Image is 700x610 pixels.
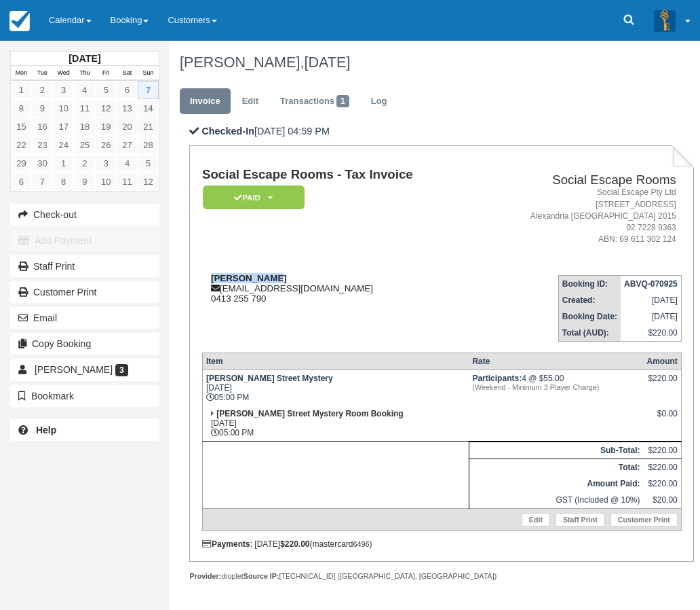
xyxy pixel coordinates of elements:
strong: [PERSON_NAME] Street Mystery Room Booking [216,409,403,418]
a: 28 [138,136,159,154]
a: 8 [53,173,74,191]
a: 16 [32,118,53,136]
th: Booking Date: [558,308,621,325]
a: Staff Print [556,513,605,526]
a: Invoice [180,88,231,115]
a: Edit [232,88,269,115]
img: checkfront-main-nav-mini-logo.png [9,11,30,31]
td: $220.00 [643,442,681,459]
a: 5 [96,81,117,99]
a: 9 [32,99,53,118]
span: [PERSON_NAME] [35,364,113,375]
em: Paid [203,185,305,209]
a: 1 [53,154,74,173]
td: $20.00 [643,492,681,509]
a: 22 [11,136,32,154]
a: Customer Print [10,281,159,303]
div: droplet [TECHNICAL_ID] ([GEOGRAPHIC_DATA], [GEOGRAPHIC_DATA]) [189,571,694,581]
th: Item [202,353,469,370]
th: Booking ID: [558,276,621,293]
th: Mon [11,66,32,81]
h1: [PERSON_NAME], [180,54,684,71]
a: 4 [117,154,138,173]
a: 5 [138,154,159,173]
a: 2 [32,81,53,99]
th: Fri [96,66,117,81]
a: 7 [32,173,53,191]
strong: Provider: [189,572,221,580]
b: Checked-In [201,126,254,137]
a: 10 [53,99,74,118]
div: $0.00 [646,409,677,429]
th: Amount [643,353,681,370]
button: Email [10,307,159,329]
th: Sub-Total: [469,442,643,459]
td: [DATE] [621,308,681,325]
a: Help [10,419,159,441]
a: 25 [74,136,95,154]
a: 19 [96,118,117,136]
td: GST (Included @ 10%) [469,492,643,509]
strong: Payments [202,539,250,549]
strong: [PERSON_NAME] [211,273,287,283]
span: 1 [336,95,349,107]
td: [DATE] [621,292,681,308]
span: 3 [115,364,128,376]
em: (Weekend - Minimum 3 Player Charge) [472,383,640,391]
a: 21 [138,118,159,136]
a: Customer Print [610,513,678,526]
div: : [DATE] (mastercard ) [202,539,682,549]
a: 12 [96,99,117,118]
a: Transactions1 [270,88,359,115]
td: 4 @ $55.00 [469,370,643,406]
strong: [PERSON_NAME] Street Mystery [206,374,333,383]
a: Paid [202,185,300,210]
a: 3 [53,81,74,99]
a: 3 [96,154,117,173]
a: 7 [138,81,159,99]
b: Help [36,425,56,435]
strong: ABVQ-070925 [624,279,678,289]
th: Tue [32,66,53,81]
a: 11 [117,173,138,191]
td: [DATE] 05:00 PM [202,370,469,406]
a: 26 [96,136,117,154]
button: Bookmark [10,385,159,407]
th: Sun [138,66,159,81]
strong: [DATE] [69,53,100,64]
th: Created: [558,292,621,308]
a: 24 [53,136,74,154]
button: Copy Booking [10,333,159,355]
a: 15 [11,118,32,136]
h1: Social Escape Rooms - Tax Invoice [202,168,477,182]
a: 4 [74,81,95,99]
a: 11 [74,99,95,118]
strong: Source IP: [244,572,279,580]
h2: Social Escape Rooms [482,173,676,187]
a: 18 [74,118,95,136]
td: $220.00 [643,476,681,492]
a: 13 [117,99,138,118]
th: Wed [53,66,74,81]
div: $220.00 [646,374,677,394]
strong: $220.00 [280,539,309,549]
p: [DATE] 04:59 PM [189,124,694,139]
a: 6 [117,81,138,99]
a: 9 [74,173,95,191]
a: 1 [11,81,32,99]
td: [DATE] 05:00 PM [202,406,469,442]
img: A3 [654,10,676,31]
strong: Participants [472,374,522,383]
a: 2 [74,154,95,173]
address: Social Escape Pty Ltd [STREET_ADDRESS] Alexandria [GEOGRAPHIC_DATA] 2015 02 7228 9363 ABN: 69 611... [482,187,676,245]
a: 10 [96,173,117,191]
th: Thu [74,66,95,81]
a: 23 [32,136,53,154]
a: [PERSON_NAME] 3 [10,359,159,380]
button: Add Payment [10,230,159,251]
a: 17 [53,118,74,136]
a: 6 [11,173,32,191]
a: 27 [117,136,138,154]
span: [DATE] [304,54,350,71]
th: Total (AUD): [558,325,621,342]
